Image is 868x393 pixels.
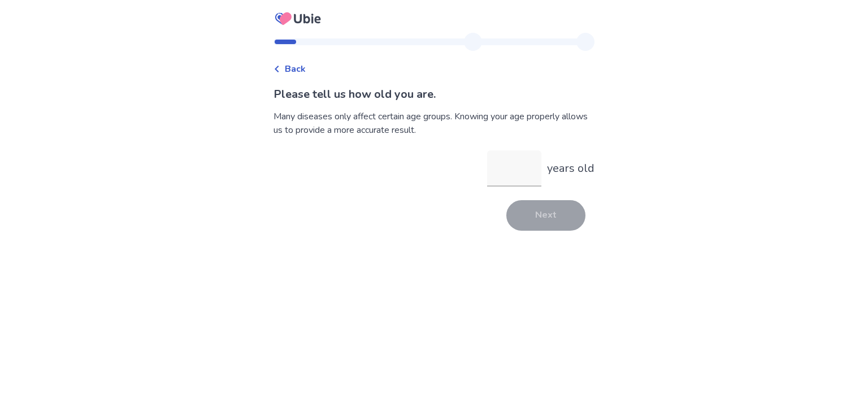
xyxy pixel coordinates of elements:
[274,110,594,137] div: Many diseases only affect certain age groups. Knowing your age properly allows us to provide a mo...
[487,150,541,187] input: years old
[285,62,306,76] span: Back
[547,160,594,177] p: years old
[506,200,585,231] button: Next
[274,86,594,103] p: Please tell us how old you are.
